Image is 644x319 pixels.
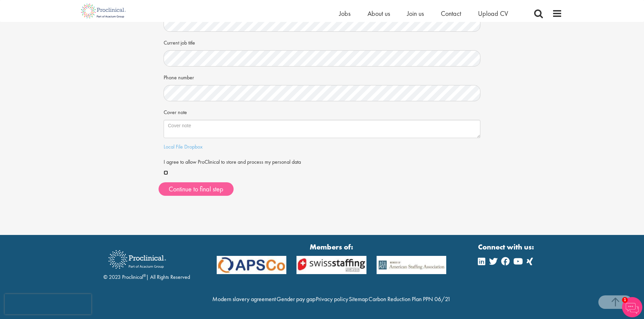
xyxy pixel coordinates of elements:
img: Proclinical Recruitment [103,245,171,273]
label: Phone number [164,72,194,82]
a: Sitemap [349,295,368,303]
a: Gender pay gap [277,295,315,303]
label: Current job title [164,37,195,47]
a: Contact [441,9,461,18]
span: 1 [622,297,628,303]
img: APSCo [212,256,292,274]
img: APSCo [291,256,372,274]
iframe: reCAPTCHA [5,294,91,314]
a: Modern slavery agreement [212,295,276,303]
a: Carbon Reduction Plan PPN 06/21 [368,295,451,303]
a: Join us [407,9,424,18]
img: APSCo [372,256,452,274]
sup: ® [143,273,146,278]
a: Dropbox [184,143,202,150]
strong: Members of: [217,242,447,252]
img: Chatbot [622,297,642,317]
strong: Connect with us: [478,242,535,252]
a: Jobs [339,9,351,18]
a: About us [367,9,390,18]
a: Local File [164,143,183,150]
div: © 2023 Proclinical | All Rights Reserved [103,245,190,281]
button: Continue to final step [159,182,234,196]
label: I agree to allow ProClinical to store and process my personal data [164,156,301,166]
a: Privacy policy [316,295,348,303]
a: Upload CV [478,9,508,18]
label: Cover note [164,106,187,116]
